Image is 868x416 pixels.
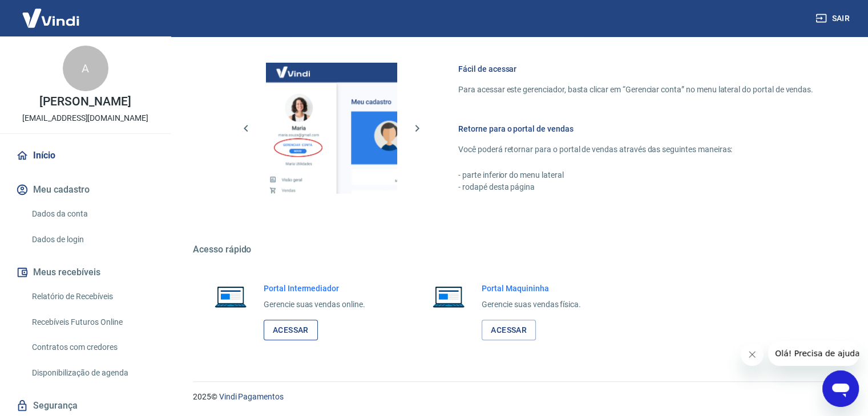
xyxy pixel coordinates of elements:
a: Acessar [482,320,536,341]
a: Dados da conta [27,202,157,226]
p: [EMAIL_ADDRESS][DOMAIN_NAME] [22,112,148,124]
a: Vindi Pagamentos [219,392,284,401]
p: - rodapé desta página [458,181,813,193]
button: Meu cadastro [14,177,157,202]
h6: Retorne para o portal de vendas [458,123,813,134]
a: Disponibilização de agenda [27,361,157,385]
img: Vindi [14,1,88,35]
iframe: Botão para abrir a janela de mensagens [822,370,859,407]
img: Imagem da dashboard mostrando o botão de gerenciar conta na sidebar no lado esquerdo [266,63,397,194]
img: Imagem de um notebook aberto [425,283,473,310]
a: Recebíveis Futuros Online [27,311,157,334]
p: Gerencie suas vendas online. [264,299,365,311]
p: Gerencie suas vendas física. [482,299,581,311]
button: Meus recebíveis [14,260,157,285]
a: Relatório de Recebíveis [27,285,157,308]
h6: Fácil de acessar [458,63,813,75]
a: Dados de login [27,228,157,251]
iframe: Mensagem da empresa [768,341,859,366]
img: Imagem de um notebook aberto [207,283,255,310]
button: Sair [813,8,854,29]
p: 2025 © [193,391,841,403]
h6: Portal Intermediador [264,283,365,294]
a: Início [14,143,157,168]
p: Você poderá retornar para o portal de vendas através das seguintes maneiras: [458,144,813,156]
span: Olá! Precisa de ajuda? [7,8,96,17]
p: Para acessar este gerenciador, basta clicar em “Gerenciar conta” no menu lateral do portal de ven... [458,84,813,96]
a: Acessar [264,320,318,341]
h5: Acesso rápido [193,244,841,255]
p: - parte inferior do menu lateral [458,169,813,181]
p: [PERSON_NAME] [39,96,131,108]
h6: Portal Maquininha [482,283,581,294]
div: A [63,46,108,91]
a: Contratos com credores [27,336,157,359]
iframe: Fechar mensagem [741,343,764,366]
